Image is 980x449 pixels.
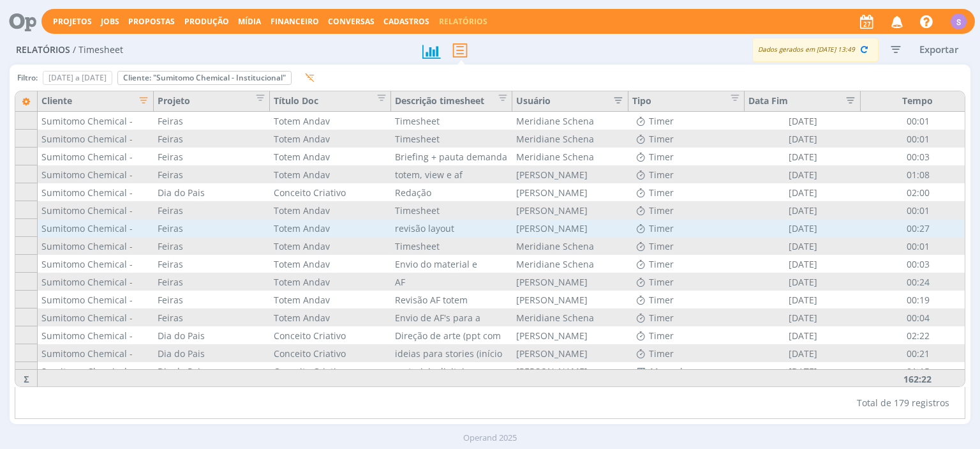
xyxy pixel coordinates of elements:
div: Envio de AF's para a cliente [391,308,512,326]
div: Sumitomo Chemical - Institucional [38,237,154,255]
div: Sumitomo Chemical - Institucional [38,255,154,273]
div: Totem Andav [270,148,391,165]
button: Produção [181,17,233,27]
button: Relatórios [435,17,491,27]
div: Timer [628,273,745,291]
div: 00:19 [861,291,975,308]
button: S [950,10,967,33]
div: 01:08 [861,165,975,183]
div: Conceito Criativo [270,183,391,201]
div: Timer [628,201,745,219]
div: Timer [628,308,745,326]
div: Totem Andav [270,201,391,219]
div: Meridiane Schena [512,237,628,255]
div: Cliente [41,94,149,111]
div: Timer [628,112,745,130]
div: Revisão AF totem [391,291,512,308]
div: Sumitomo Chemical - Institucional [38,148,154,165]
div: Feiras [154,273,270,291]
div: [PERSON_NAME] [512,326,628,344]
div: Sumitomo Chemical - Institucional [38,308,154,326]
button: Jobs [97,17,123,27]
div: Projeto [154,91,270,112]
div: Conceito Criativo [270,344,391,362]
div: Feiras [154,201,270,219]
div: revisão layout [391,219,512,237]
a: Projetos [53,16,92,27]
button: Editar filtro para Coluna Projeto [248,94,265,106]
div: Feiras [154,165,270,183]
span: Financeiro [271,16,319,27]
div: Timer [628,344,745,362]
span: Total de 179 registros [857,396,949,409]
button: Projetos [49,17,96,27]
div: Totem Andav [270,237,391,255]
div: Feiras [154,148,270,165]
div: Totem Andav [270,308,391,326]
div: Sumitomo Chemical - Institucional [38,219,154,237]
div: Sumitomo Chemical - Institucional [38,183,154,201]
div: Sumitomo Chemical - Institucional [38,112,154,130]
div: Timer [628,326,745,344]
div: Timesheet [391,201,512,219]
div: Briefing + pauta demanda [391,148,512,165]
div: materiais digitais complementares [391,362,512,380]
span: Cliente: "Sumitomo Chemical - Institucional" [123,72,286,83]
button: Cliente: "Sumitomo Chemical - Institucional" [117,71,292,85]
div: [PERSON_NAME] [512,362,628,380]
button: Cadastros [380,17,433,27]
span: [DATE] a [DATE] [48,72,107,83]
div: [PERSON_NAME] [512,291,628,308]
div: Data Fim [748,94,856,111]
div: [PERSON_NAME] [512,273,628,291]
button: Conversas [324,17,378,27]
div: 00:27 [861,219,975,237]
div: Sumitomo Chemical - Institucional [38,130,154,148]
div: Totem Andav [270,112,391,130]
div: Timer [628,183,745,201]
div: [DATE] [745,291,861,308]
div: Sumitomo Chemical - Institucional [38,326,154,344]
div: Totem Andav [270,273,391,291]
div: Dia do Pais [154,183,270,201]
div: Timer [628,237,745,255]
div: 00:01 [861,201,975,219]
div: Meridiane Schena [512,255,628,273]
button: [DATE] a [DATE] [43,71,112,85]
button: Mídia [234,17,265,27]
div: Timesheet [391,112,512,130]
div: 01:15 [861,362,975,380]
div: Sumitomo Chemical - Institucional [38,201,154,219]
div: Totem Andav [270,255,391,273]
div: Feiras [154,237,270,255]
div: Feiras [154,130,270,148]
div: [DATE] [745,362,861,380]
div: Dados gerados em [DATE] 13:49 [752,38,879,62]
div: 00:03 [861,148,975,165]
div: Usuário [516,94,624,111]
div: [DATE] [745,344,861,362]
button: Propostas [124,17,179,27]
div: [DATE] [745,130,861,148]
div: [PERSON_NAME] [512,201,628,219]
a: Conversas [328,16,375,27]
div: Direção de arte (ppt com as propostas) [391,326,512,344]
div: Timer [628,165,745,183]
div: Totem Andav [270,291,391,308]
div: AF [391,273,512,291]
div: Σ [15,369,38,387]
div: Feiras [154,255,270,273]
div: Meridiane Schena [512,148,628,165]
div: Redação [391,183,512,201]
div: Meridiane Schena [512,112,628,130]
button: Exportar [914,42,964,57]
div: [DATE] [745,148,861,165]
div: 00:01 [861,237,975,255]
a: Relatórios [439,16,487,27]
div: Dia do Pais [154,326,270,344]
div: 00:03 [861,255,975,273]
span: Relatórios [16,45,70,56]
div: Feiras [154,308,270,326]
div: Tipo [628,91,745,112]
div: 00:01 [861,112,975,130]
